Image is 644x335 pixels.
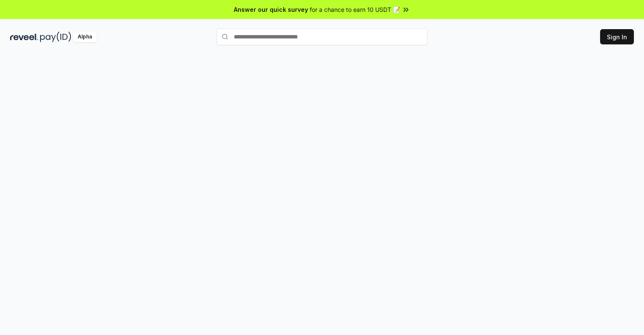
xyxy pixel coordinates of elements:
[40,32,71,42] img: pay_id
[310,5,400,14] span: for a chance to earn 10 USDT 📝
[600,29,634,44] button: Sign In
[10,32,38,42] img: reveel_dark
[234,5,308,14] span: Answer our quick survey
[73,32,97,42] div: Alpha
